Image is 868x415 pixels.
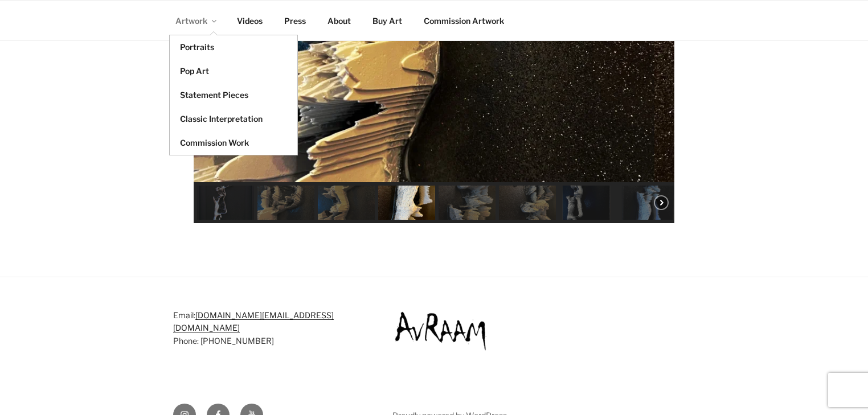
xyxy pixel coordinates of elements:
[559,186,616,220] img: iso-1
[173,309,361,347] p: Email: Phone: [PHONE_NUMBER]
[362,7,412,35] a: Buy Art
[654,195,669,210] img: next arrow
[197,186,254,220] img: stare-shop-front
[439,186,496,220] img: 2
[170,59,297,83] a: Pop Art
[257,186,314,220] img: 5
[165,7,225,35] a: Artwork
[318,186,375,220] img: 4
[170,35,297,59] a: Portraits
[170,107,297,131] a: Classic Interpretation
[165,7,703,35] nav: Top Menu
[170,131,297,155] a: Commission Work
[173,293,695,404] aside: Footer
[227,7,272,35] a: Videos
[317,7,361,35] a: About
[620,186,677,220] img: iso-2
[413,7,514,35] a: Commission Artwork
[499,186,556,220] img: 1
[274,7,316,35] a: Press
[170,83,297,107] a: Statement Pieces
[378,186,435,220] img: 3
[173,310,334,332] a: [DOMAIN_NAME][EMAIL_ADDRESS][DOMAIN_NAME]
